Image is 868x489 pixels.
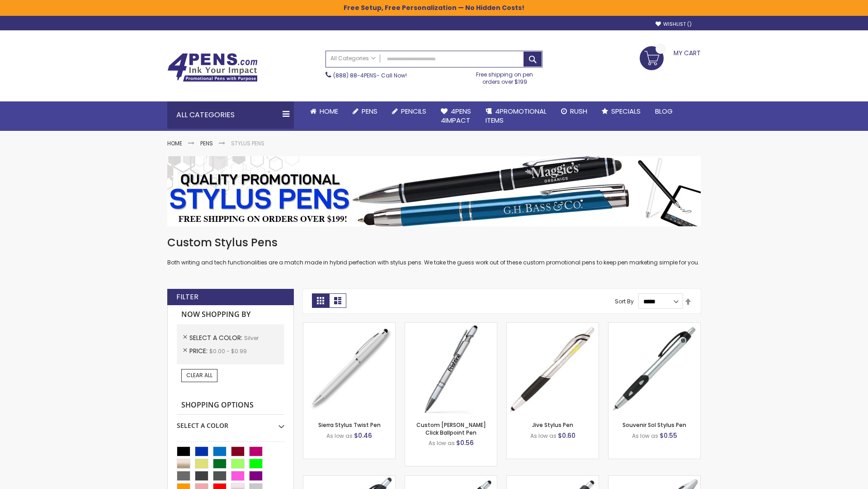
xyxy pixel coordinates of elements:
[615,297,634,305] label: Sort By
[507,323,599,415] img: Jive Stylus Pen-Silver
[609,475,700,483] a: Twist Highlighter-Pen Stylus Combo-Silver
[167,53,258,82] img: 4Pens Custom Pens and Promotional Products
[416,421,486,436] a: Custom [PERSON_NAME] Click Ballpoint Pen
[312,293,329,308] strong: Grid
[429,439,455,447] span: As low as
[326,51,380,66] a: All Categories
[326,432,353,440] span: As low as
[570,106,587,116] span: Rush
[345,101,385,121] a: Pens
[434,101,478,131] a: 4Pens4impact
[554,101,594,121] a: Rush
[303,322,395,330] a: Stypen-35-Silver
[167,101,294,129] div: All Categories
[609,323,700,415] img: Souvenir Sol Stylus Pen-Silver
[632,432,658,440] span: As low as
[167,235,701,250] h1: Custom Stylus Pens
[330,55,376,62] span: All Categories
[167,156,701,226] img: Stylus Pens
[467,67,543,86] div: Free shipping on pen orders over $199
[303,475,395,483] a: React Stylus Grip Pen-Silver
[507,322,599,330] a: Jive Stylus Pen-Silver
[507,475,599,483] a: Souvenir® Emblem Stylus Pen-Silver
[648,101,680,121] a: Blog
[200,139,213,147] a: Pens
[303,101,345,121] a: Home
[181,369,217,382] a: Clear All
[609,322,700,330] a: Souvenir Sol Stylus Pen-Silver
[611,106,641,116] span: Specials
[189,333,244,342] span: Select A Color
[303,323,395,415] img: Stypen-35-Silver
[655,106,673,116] span: Blog
[209,347,247,355] span: $0.00 - $0.99
[333,72,377,79] a: (888) 88-4PENS
[401,106,426,116] span: Pencils
[189,346,209,355] span: Price
[405,323,497,415] img: Custom Alex II Click Ballpoint Pen-Silver
[177,305,284,324] strong: Now Shopping by
[177,396,284,415] strong: Shopping Options
[176,292,198,302] strong: Filter
[530,432,557,440] span: As low as
[354,431,372,440] span: $0.46
[318,421,381,429] a: Sierra Stylus Twist Pen
[405,475,497,483] a: Epiphany Stylus Pens-Silver
[167,235,701,267] div: Both writing and tech functionalities are a match made in hybrid perfection with stylus pens. We ...
[478,101,554,131] a: 4PROMOTIONALITEMS
[186,371,212,379] span: Clear All
[320,106,338,116] span: Home
[656,21,692,28] a: Wishlist
[385,101,434,121] a: Pencils
[405,322,497,330] a: Custom Alex II Click Ballpoint Pen-Silver
[532,421,573,429] a: Jive Stylus Pen
[623,421,686,429] a: Souvenir Sol Stylus Pen
[441,106,471,125] span: 4Pens 4impact
[486,106,547,125] span: 4PROMOTIONAL ITEMS
[362,106,377,116] span: Pens
[244,334,259,342] span: Silver
[456,438,474,447] span: $0.56
[660,431,677,440] span: $0.55
[167,139,182,147] a: Home
[333,72,407,79] span: - Call Now!
[177,415,284,430] div: Select A Color
[558,431,576,440] span: $0.60
[594,101,648,121] a: Specials
[231,139,264,147] strong: Stylus Pens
